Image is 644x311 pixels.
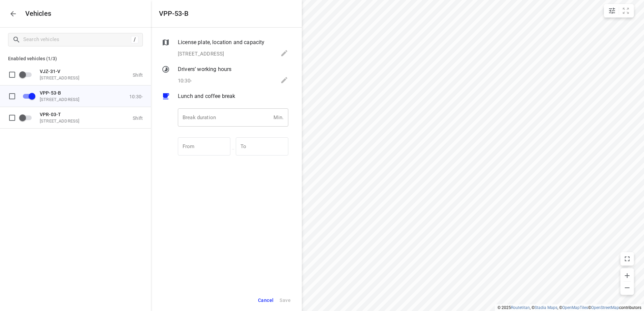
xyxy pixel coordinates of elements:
p: [STREET_ADDRESS] [40,97,107,102]
div: / [131,36,138,43]
span: Enable [19,68,36,81]
span: Cancel [258,296,273,305]
p: Min. [273,114,284,122]
div: small contained button group [604,4,634,18]
p: [STREET_ADDRESS] [178,50,224,58]
input: Search vehicles [23,34,131,45]
svg: Edit [280,76,288,84]
svg: Edit [280,49,288,57]
p: 10:30- [178,77,192,85]
button: Map settings [605,4,619,18]
p: Lunch and coffee break [178,92,235,100]
p: [STREET_ADDRESS] [40,75,107,80]
p: Shift [133,72,143,77]
p: — [230,147,236,152]
p: Vehicles [20,10,52,18]
span: VPP-53-B [40,90,61,95]
h5: VPP-53-B [159,10,189,18]
button: Cancel [255,293,277,307]
span: Disable [19,90,36,102]
div: Drivers’ working hours10:30- [162,65,288,85]
span: VJZ-31-V [40,68,60,74]
p: Drivers’ working hours [178,65,231,73]
span: Enable [19,111,36,124]
div: Lunch and coffee break [162,92,288,102]
p: 10:30- [129,94,143,99]
a: OpenMapTiles [562,305,588,310]
a: OpenStreetMap [591,305,619,310]
a: Stadia Maps [535,305,557,310]
div: License plate, location and capacity[STREET_ADDRESS] [162,38,288,59]
p: Shift [133,115,143,120]
a: Routetitan [511,305,530,310]
li: © 2025 , © , © © contributors [497,305,641,310]
span: VPR-03-T [40,111,61,117]
p: License plate, location and capacity [178,38,264,46]
p: [STREET_ADDRESS] [40,118,107,124]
